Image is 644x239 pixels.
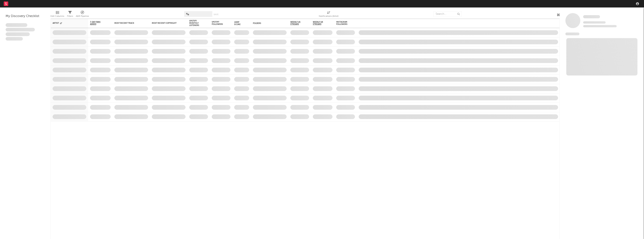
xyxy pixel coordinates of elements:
div: Instagram Followers [336,21,349,25]
div: Notifications (Artist) [319,9,338,20]
a: Some Artist [583,15,600,19]
div: Artist [53,22,81,24]
span: Lorem ipsum dolor [6,23,27,27]
span: News Feed [565,33,579,35]
div: Most Recent Track [114,22,142,24]
div: A&R Pipeline [76,14,89,18]
span: Integer aliquet in purus et [6,28,35,32]
div: Edit Columns [51,9,64,20]
span: Some Artist [583,15,600,18]
span: Tracking Since: [DATE] [583,21,606,24]
div: Filters [67,14,73,18]
div: Jump Score [234,21,244,26]
div: Most Recent Copyright [152,22,180,24]
span: Weekly US Streams [290,21,303,25]
span: 7-Day Fans Added [90,21,105,25]
div: Spotify Followers [212,21,225,25]
div: My Discovery Checklist [6,14,45,18]
div: Edit Columns [51,14,64,18]
div: Folders [253,22,281,24]
div: Notifications (Artist) [319,14,338,18]
span: Aliquam viverra [6,37,23,41]
div: A&R Pipeline [76,9,89,20]
div: Spotify Monthly Listeners [189,20,202,27]
input: Search... [434,11,462,17]
div: Filters [67,9,73,20]
span: Praesent ac interdum [6,32,30,36]
span: Weekly UK Streams [313,21,327,25]
button: Save [214,13,218,16]
span: 0 fans last week [583,25,617,27]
